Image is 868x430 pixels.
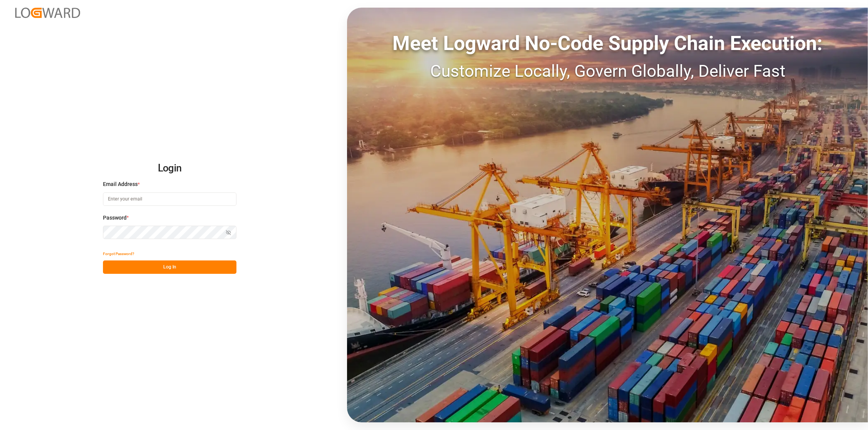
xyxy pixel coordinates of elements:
h2: Login [103,156,236,181]
span: Email Address [103,180,138,188]
img: Logward_new_orange.png [15,8,80,18]
button: Log In [103,260,236,274]
button: Forgot Password? [103,247,134,260]
div: Customize Locally, Govern Globally, Deliver Fast [347,58,868,84]
div: Meet Logward No-Code Supply Chain Execution: [347,29,868,58]
span: Password [103,214,127,222]
input: Enter your email [103,192,236,206]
